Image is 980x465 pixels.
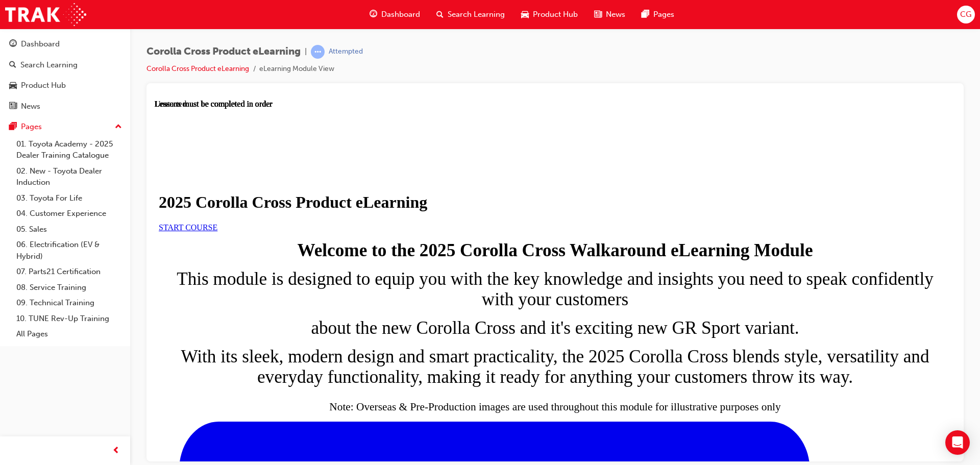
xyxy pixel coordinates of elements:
[4,56,126,75] a: Search Learning
[594,8,602,21] span: news-icon
[4,35,126,54] a: Dashboard
[12,280,126,296] a: 08. Service Training
[175,301,626,313] sub: Note: Overseas & Pre-Production images are used throughout this module for illustrative purposes ...
[305,46,307,58] span: |
[22,169,779,210] span: This module is designed to equip you with the key knowledge and insights you need to speak confid...
[633,4,682,25] a: pages-iconPages
[945,430,970,455] div: Open Intercom Messenger
[112,445,120,457] span: prev-icon
[361,4,428,25] a: guage-iconDashboard
[4,33,126,117] button: DashboardSearch LearningProduct HubNews
[21,121,42,133] div: Pages
[606,9,625,20] span: News
[115,120,122,134] span: up-icon
[12,136,126,163] a: 01. Toyota Academy - 2025 Dealer Training Catalogue
[12,222,126,237] a: 05. Sales
[329,47,363,57] div: Attempted
[146,46,301,58] span: Corolla Cross Product eLearning
[653,9,674,20] span: Pages
[12,295,126,311] a: 09. Technical Training
[960,9,971,20] span: CG
[12,326,126,342] a: All Pages
[26,247,774,287] span: With its sleek, modern design and smart practicality, the 2025 Corolla Cross blends style, versat...
[4,124,63,132] a: START COURSE
[448,9,505,20] span: Search Learning
[12,206,126,222] a: 04. Customer Experience
[370,8,377,21] span: guage-icon
[428,4,513,25] a: search-iconSearch Learning
[586,4,633,25] a: news-iconNews
[21,101,40,112] div: News
[9,61,16,70] span: search-icon
[9,123,17,132] span: pages-icon
[533,9,578,20] span: Product Hub
[156,218,644,238] span: about the new Corolla Cross and it's exciting new GR Sport variant.
[9,40,17,49] span: guage-icon
[381,9,420,20] span: Dashboard
[9,81,17,90] span: car-icon
[21,38,60,50] div: Dashboard
[21,80,66,91] div: Product Hub
[642,8,649,21] span: pages-icon
[12,264,126,280] a: 07. Parts21 Certification
[12,190,126,206] a: 03. Toyota For Life
[4,117,126,136] button: Pages
[4,93,797,112] h1: 2025 Corolla Cross Product eLearning
[513,4,586,25] a: car-iconProduct Hub
[311,45,325,59] span: learningRecordVerb_ATTEMPT-icon
[5,3,86,26] img: Trak
[20,59,78,71] div: Search Learning
[9,102,17,111] span: news-icon
[957,6,975,23] button: CG
[259,63,334,75] li: eLearning Module View
[436,8,444,21] span: search-icon
[12,311,126,327] a: 10. TUNE Rev-Up Training
[146,64,249,73] a: Corolla Cross Product eLearning
[521,8,529,21] span: car-icon
[142,141,658,161] strong: Welcome to the 2025 Corolla Cross Walkaround eLearning Module
[12,237,126,264] a: 06. Electrification (EV & Hybrid)
[12,163,126,190] a: 02. New - Toyota Dealer Induction
[4,97,126,116] a: News
[4,76,126,95] a: Product Hub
